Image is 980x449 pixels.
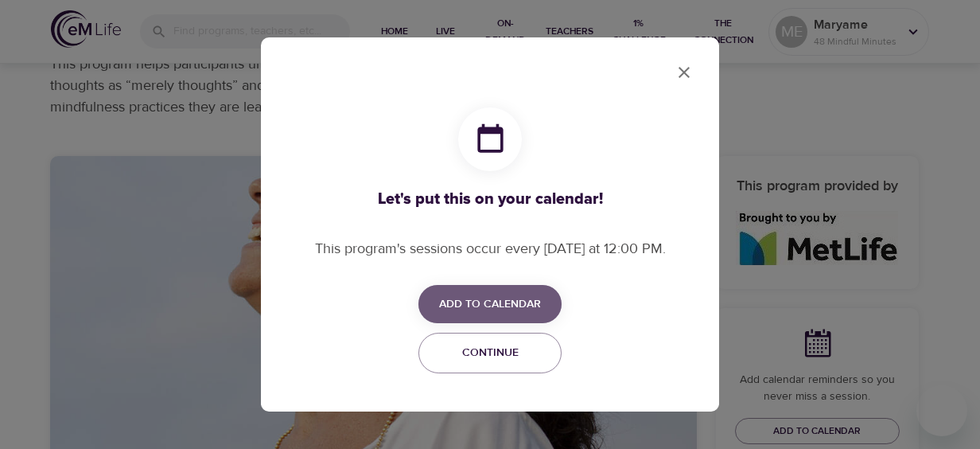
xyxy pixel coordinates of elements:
[665,53,703,92] button: close
[429,343,551,363] span: Continue
[418,285,562,324] button: Add to Calendar
[315,238,666,260] p: This program's sessions occur every [DATE] at 12:00 PM.
[439,295,541,314] span: Add to Calendar
[418,333,562,373] button: Continue
[315,190,666,209] h3: Let's put this on your calendar!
